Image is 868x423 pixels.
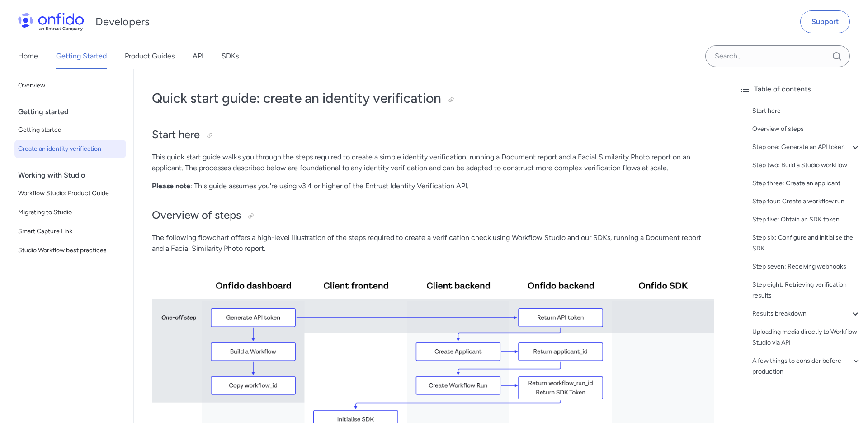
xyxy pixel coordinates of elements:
[14,203,126,221] a: Migrating to Studio
[152,232,714,254] p: The following flowchart offers a high-level illustration of the steps required to create a verifi...
[125,43,175,69] a: Product Guides
[18,13,84,31] img: Onfido Logo
[14,241,126,260] a: Studio Workflow best practices
[752,327,861,348] a: Uploading media directly to Workflow Studio via API
[18,103,130,121] div: Getting started
[752,308,861,319] a: Results breakdown
[752,232,861,254] a: Step six: Configure and initialise the SDK
[800,10,850,33] a: Support
[705,45,850,67] input: Onfido search input field
[14,140,126,158] a: Create an identity verification
[18,144,123,154] span: Create an identity verification
[752,196,861,207] a: Step four: Create a workflow run
[14,121,126,139] a: Getting started
[14,222,126,240] a: Smart Capture Link
[752,142,861,153] a: Step one: Generate an API token
[18,245,123,256] span: Studio Workflow best practices
[18,188,123,199] span: Workflow Studio: Product Guide
[95,14,150,29] h1: Developers
[18,43,38,69] a: Home
[14,184,126,202] a: Workflow Studio: Product Guide
[752,124,861,135] a: Overview of steps
[222,43,239,69] a: SDKs
[752,214,861,225] a: Step five: Obtain an SDK token
[752,106,861,116] a: Start here
[56,43,107,69] a: Getting Started
[18,80,123,91] span: Overview
[152,182,190,190] strong: Please note
[752,261,861,272] a: Step seven: Receiving webhooks
[18,166,130,184] div: Working with Studio
[752,356,861,377] a: A few things to consider before production
[152,127,714,143] h2: Start here
[18,207,123,218] span: Migrating to Studio
[14,77,126,95] a: Overview
[152,208,714,223] h2: Overview of steps
[18,226,123,237] span: Smart Capture Link
[18,125,123,135] span: Getting started
[152,181,714,192] p: : This guide assumes you're using v3.4 or higher of the Entrust Identity Verification API.
[152,152,714,173] p: This quick start guide walks you through the steps required to create a simple identity verificat...
[752,160,861,171] a: Step two: Build a Studio workflow
[193,43,203,69] a: API
[752,178,861,189] a: Step three: Create an applicant
[752,279,861,301] a: Step eight: Retrieving verification results
[740,84,861,95] div: Table of contents
[152,89,714,107] h1: Quick start guide: create an identity verification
